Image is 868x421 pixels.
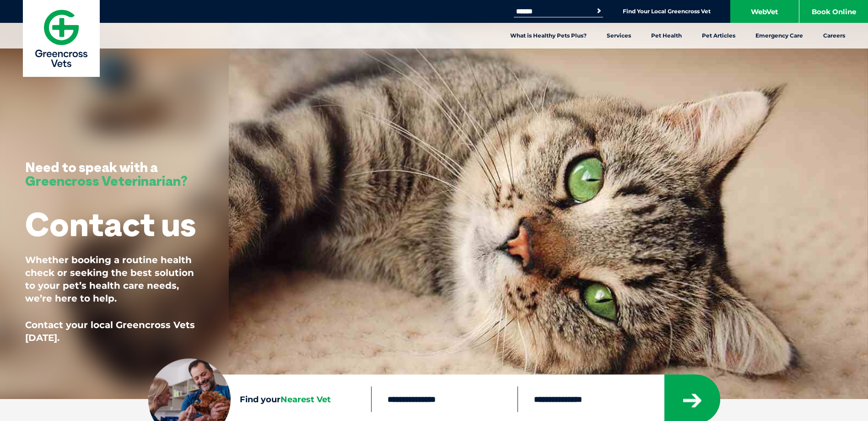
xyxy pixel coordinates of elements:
h1: Contact us [25,206,196,242]
a: What is Healthy Pets Plus? [500,23,597,49]
a: Find Your Local Greencross Vet [623,8,711,15]
p: Whether booking a routine health check or seeking the best solution to your pet’s health care nee... [25,254,204,305]
span: Greencross Veterinarian? [25,172,188,189]
a: Services [597,23,641,49]
span: Nearest Vet [280,394,331,404]
a: Pet Articles [692,23,745,49]
a: Careers [813,23,855,49]
a: Pet Health [641,23,692,49]
h3: Need to speak with a [25,160,188,188]
a: Emergency Care [745,23,813,49]
h4: Find your [240,395,372,403]
button: Search [594,6,604,16]
p: Contact your local Greencross Vets [DATE]. [25,318,204,344]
